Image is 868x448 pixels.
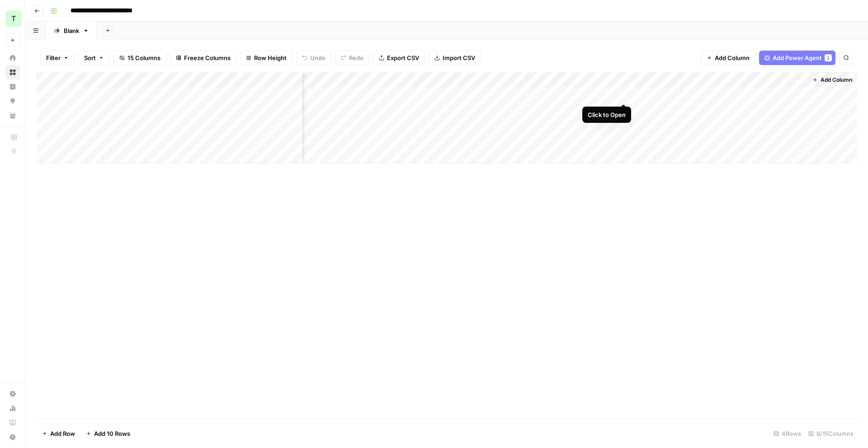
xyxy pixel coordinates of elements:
[84,53,96,62] span: Sort
[127,53,160,62] span: 15 Columns
[5,7,20,30] button: Workspace: Teamed
[5,108,20,123] a: Your Data
[310,53,325,62] span: Undo
[387,53,419,62] span: Export CSV
[5,430,20,444] button: Help + Support
[759,51,835,65] button: Add Power Agent1
[715,53,750,62] span: Add Column
[80,426,136,441] button: Add 10 Rows
[5,401,20,415] a: Usage
[78,51,110,65] button: Sort
[37,426,80,441] button: Add Row
[254,53,287,62] span: Row Height
[349,53,363,62] span: Redo
[5,79,20,94] a: Insights
[827,54,830,61] span: 1
[5,51,20,65] a: Home
[588,110,626,119] div: Click to Open
[335,51,369,65] button: Redo
[113,51,166,65] button: 15 Columns
[821,76,852,84] span: Add Column
[805,426,857,441] div: 8/15 Columns
[5,415,20,430] a: Learning Hub
[50,429,75,438] span: Add Row
[373,51,425,65] button: Export CSV
[443,53,475,62] span: Import CSV
[46,53,61,62] span: Filter
[5,94,20,108] a: Opportunities
[809,74,856,86] button: Add Column
[5,65,20,79] a: Browse
[770,426,805,441] div: 4 Rows
[240,51,292,65] button: Row Height
[170,51,236,65] button: Freeze Columns
[296,51,331,65] button: Undo
[46,22,97,40] a: Blank
[184,53,231,62] span: Freeze Columns
[64,26,79,35] div: Blank
[773,53,822,62] span: Add Power Agent
[94,429,130,438] span: Add 10 Rows
[11,13,16,24] span: T
[5,387,20,401] a: Settings
[40,51,75,65] button: Filter
[701,51,755,65] button: Add Column
[429,51,481,65] button: Import CSV
[825,54,832,61] div: 1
